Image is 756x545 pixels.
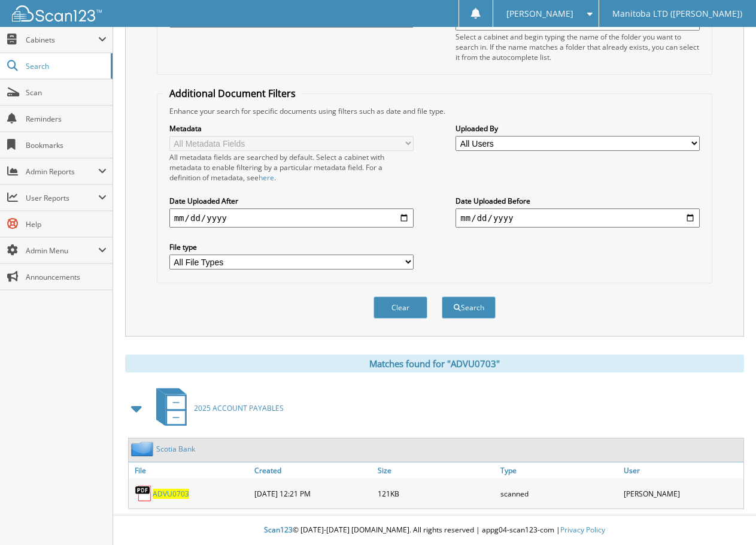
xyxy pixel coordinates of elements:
[456,208,700,228] input: end
[26,219,107,229] span: Help
[26,140,107,150] span: Bookmarks
[259,172,274,183] a: here
[621,482,743,505] div: [PERSON_NAME]
[129,462,251,479] a: File
[264,525,293,535] span: Scan123
[456,32,700,62] div: Select a cabinet and begin typing the name of the folder you want to search in. If the name match...
[113,516,756,545] div: © [DATE]-[DATE] [DOMAIN_NAME]. All rights reserved | appg04-scan123-com |
[251,482,374,505] div: [DATE] 12:21 PM
[375,482,497,505] div: 121KB
[26,246,98,256] span: Admin Menu
[169,123,414,134] label: Metadata
[135,485,153,502] img: PDF.png
[456,196,700,206] label: Date Uploaded Before
[696,488,756,545] iframe: Chat Widget
[169,208,414,228] input: start
[153,489,189,499] a: ADVU0703
[560,525,605,535] a: Privacy Policy
[26,87,107,98] span: Scan
[169,152,414,183] div: All metadata fields are searched by default. Select a cabinet with metadata to enable filtering b...
[375,462,497,479] a: Size
[12,5,102,22] img: scan123-logo-white.svg
[26,114,107,124] span: Reminders
[26,35,98,45] span: Cabinets
[374,296,427,319] button: Clear
[621,462,743,479] a: User
[156,444,195,454] a: Scotia Bank
[169,242,414,252] label: File type
[163,106,706,116] div: Enhance your search for specific documents using filters such as date and file type.
[163,87,302,100] legend: Additional Document Filters
[506,10,573,17] span: [PERSON_NAME]
[26,272,107,282] span: Announcements
[194,403,284,413] span: 2025 ACCOUNT PAYABLES
[251,462,374,479] a: Created
[497,482,620,505] div: scanned
[26,193,98,203] span: User Reports
[497,462,620,479] a: Type
[456,123,700,134] label: Uploaded By
[125,355,744,373] div: Matches found for "ADVU0703"
[169,196,414,206] label: Date Uploaded After
[131,441,156,456] img: folder2.png
[149,384,284,432] a: 2025 ACCOUNT PAYABLES
[26,166,98,177] span: Admin Reports
[442,296,496,319] button: Search
[26,61,105,71] span: Search
[612,10,742,17] span: Manitoba LTD ([PERSON_NAME])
